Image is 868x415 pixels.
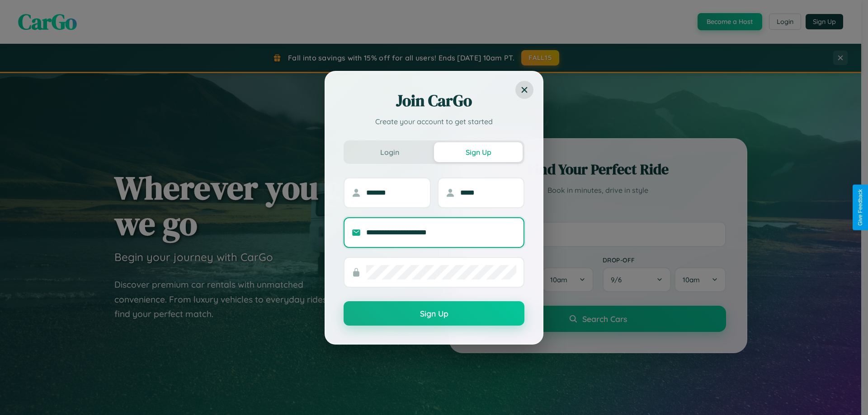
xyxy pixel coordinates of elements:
h2: Join CarGo [344,90,524,112]
button: Sign Up [434,142,523,162]
button: Sign Up [344,301,524,326]
button: Login [345,142,434,162]
p: Create your account to get started [344,116,524,127]
div: Give Feedback [857,189,863,226]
